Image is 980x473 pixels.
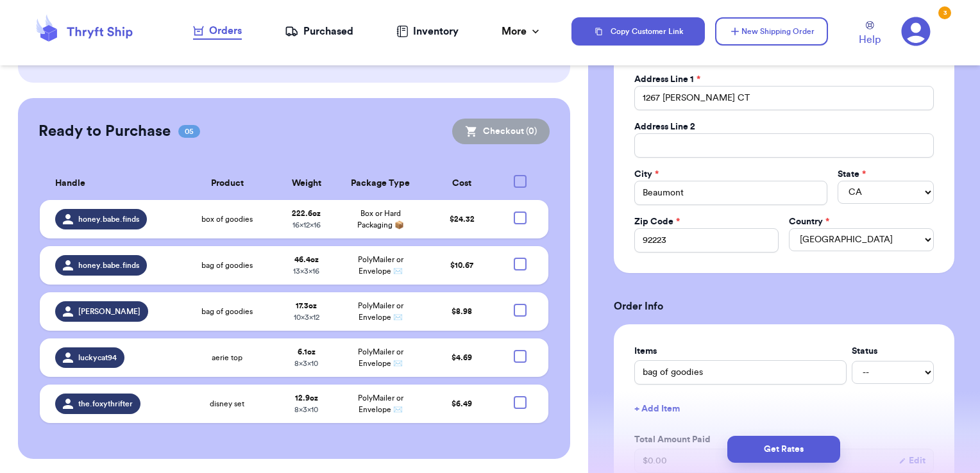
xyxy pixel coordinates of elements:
[452,119,550,144] button: Checkout (0)
[212,353,242,363] span: aerie top
[634,215,680,228] label: Zip Code
[294,313,319,321] span: 10 x 3 x 12
[634,345,847,358] label: Items
[294,406,318,413] span: 8 x 3 x 10
[629,395,939,423] button: + Add Item
[425,167,500,200] th: Cost
[358,302,403,321] span: PolyMailer or Envelope ✉️
[938,6,951,19] div: 3
[178,125,200,138] span: 05
[838,168,866,181] label: State
[292,221,321,229] span: 16 x 12 x 16
[396,24,459,39] a: Inventory
[38,121,171,142] h2: Ready to Purchase
[201,214,253,224] span: box of goodies
[358,348,403,367] span: PolyMailer or Envelope ✉️
[450,261,473,269] span: $ 10.67
[201,260,253,270] span: bag of goodies
[571,17,705,46] button: Copy Customer Link
[193,23,242,38] div: Orders
[789,215,829,228] label: Country
[452,400,472,408] span: $ 6.49
[78,214,139,224] span: honey.babe.finds
[296,302,317,310] strong: 17.3 oz
[859,32,881,47] span: Help
[210,399,244,409] span: disney set
[78,306,140,317] span: [PERSON_NAME]
[193,23,242,40] a: Orders
[78,353,117,363] span: luckycat94
[852,345,934,358] label: Status
[285,24,353,39] a: Purchased
[901,17,931,46] a: 3
[276,167,335,200] th: Weight
[358,394,403,413] span: PolyMailer or Envelope ✉️
[634,73,700,86] label: Address Line 1
[358,256,403,275] span: PolyMailer or Envelope ✉️
[502,24,542,39] div: More
[357,210,404,229] span: Box or Hard Packaging 📦
[78,399,133,409] span: the.foxythrifter
[292,210,321,217] strong: 222.6 oz
[293,267,319,275] span: 13 x 3 x 16
[201,306,253,317] span: bag of goodies
[294,360,318,367] span: 8 x 3 x 10
[614,299,954,314] h3: Order Info
[298,348,316,356] strong: 6.1 oz
[859,21,881,47] a: Help
[178,167,276,200] th: Product
[452,308,472,315] span: $ 8.98
[715,17,828,46] button: New Shipping Order
[634,120,695,133] label: Address Line 2
[78,260,139,270] span: honey.babe.finds
[294,256,319,263] strong: 46.4 oz
[452,354,472,361] span: $ 4.69
[450,215,475,223] span: $ 24.32
[634,168,659,181] label: City
[55,177,85,190] span: Handle
[295,394,318,402] strong: 12.9 oz
[727,436,840,463] button: Get Rates
[336,167,425,200] th: Package Type
[634,228,779,253] input: 12345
